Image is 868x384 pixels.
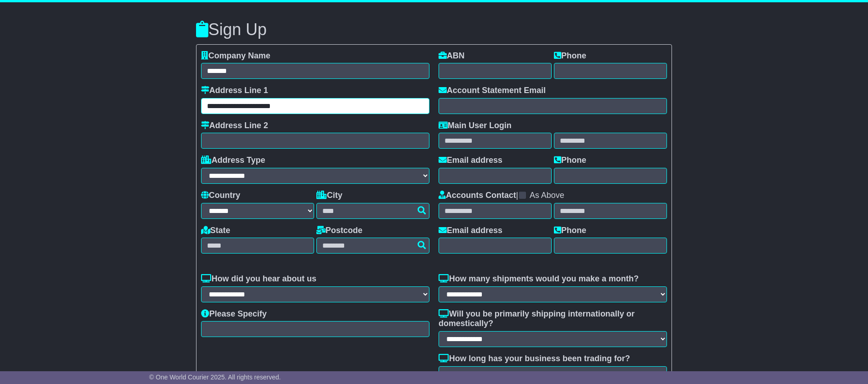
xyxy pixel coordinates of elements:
label: Email address [439,156,502,166]
label: Address Line 1 [201,86,268,96]
label: As Above [530,191,564,201]
label: Postcode [316,226,362,236]
label: Account Statement Email [439,86,546,96]
h3: Sign Up [196,21,672,39]
label: Country [201,191,240,201]
label: Accounts Contact [439,191,516,201]
label: How did you hear about us [201,274,316,284]
label: State [201,226,230,236]
label: Address Line 2 [201,121,268,131]
label: How long has your business been trading for? [439,354,630,364]
label: Please Specify [201,309,267,319]
span: © One World Courier 2025. All rights reserved. [149,374,281,381]
label: Main User Login [439,121,511,131]
div: | [439,191,667,203]
label: Phone [554,51,586,61]
label: City [316,191,342,201]
label: Will you be primarily shipping internationally or domestically? [439,309,667,329]
label: Email address [439,226,502,236]
label: Phone [554,226,586,236]
label: How many shipments would you make a month? [439,274,639,284]
label: Address Type [201,156,265,166]
label: ABN [439,51,465,61]
label: Phone [554,156,586,166]
label: Company Name [201,51,270,61]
